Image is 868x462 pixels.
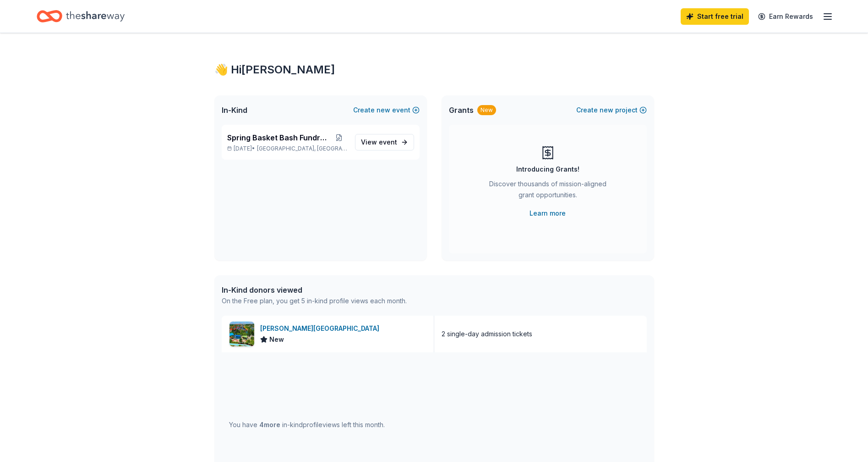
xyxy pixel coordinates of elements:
button: Createnewproject [576,105,647,116]
button: Createnewevent [353,105,420,116]
div: New [477,105,496,115]
a: Start free trial [681,8,749,25]
div: Introducing Grants! [516,164,579,175]
div: In-Kind donors viewed [222,284,407,295]
span: Grants [449,105,474,116]
span: event [379,138,397,146]
img: Image for Dorney Park & Wildwater Kingdom [229,322,254,346]
a: Learn more [530,208,566,219]
span: New [269,334,284,345]
div: [PERSON_NAME][GEOGRAPHIC_DATA] [260,323,383,334]
a: Earn Rewards [753,8,819,25]
div: 👋 Hi [PERSON_NAME] [214,62,654,77]
a: Home [37,6,125,27]
div: On the Free plan, you get 5 in-kind profile views each month. [222,295,407,306]
span: new [377,105,390,116]
span: View [361,137,397,148]
a: View event [355,134,414,150]
span: new [600,105,613,116]
span: [GEOGRAPHIC_DATA], [GEOGRAPHIC_DATA] [257,145,347,152]
div: You have in-kind profile views left this month. [229,419,385,430]
span: In-Kind [222,105,247,116]
div: 2 single-day admission tickets [442,328,532,340]
span: 4 more [259,421,280,429]
p: [DATE] • [227,145,348,152]
span: Spring Basket Bash Fundraiser [227,132,331,143]
div: Discover thousands of mission-aligned grant opportunities. [486,178,610,204]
